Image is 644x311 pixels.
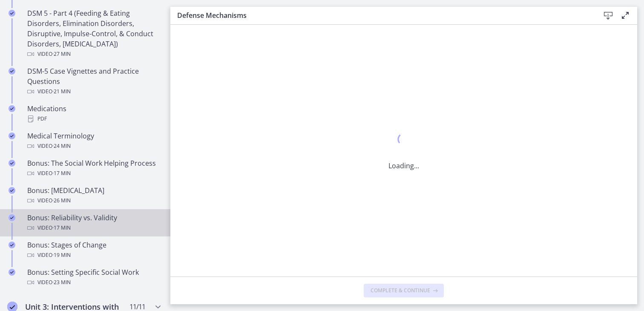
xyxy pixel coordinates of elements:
div: Video [27,250,160,260]
div: DSM 5 - Part 4 (Feeding & Eating Disorders, Elimination Disorders, Disruptive, Impulse-Control, &... [27,8,160,59]
i: Completed [9,105,15,112]
div: Video [27,196,160,206]
div: Medications [27,104,160,124]
div: Video [27,49,160,59]
span: · 26 min [52,196,71,206]
i: Completed [9,242,15,248]
i: Completed [9,68,15,75]
div: Video [27,86,160,97]
span: Complete & continue [371,287,430,294]
div: Video [27,168,160,179]
h3: Defense Mechanisms [177,10,586,20]
span: · 24 min [52,141,71,151]
i: Completed [9,214,15,221]
div: Medical Terminology [27,131,160,151]
span: · 23 min [52,277,71,288]
button: Complete & continue [364,284,444,297]
div: Video [27,223,160,233]
i: Completed [9,10,15,17]
span: · 21 min [52,86,71,97]
div: Video [27,141,160,151]
i: Completed [9,160,15,167]
div: DSM-5 Case Vignettes and Practice Questions [27,66,160,97]
i: Completed [9,187,15,194]
span: · 19 min [52,250,71,260]
i: Completed [9,132,15,139]
div: 1 [388,131,419,150]
div: Bonus: Reliability vs. Validity [27,213,160,233]
i: Completed [9,269,15,276]
div: Bonus: [MEDICAL_DATA] [27,185,160,206]
div: Bonus: The Social Work Helping Process [27,158,160,179]
span: · 27 min [52,49,71,59]
div: Video [27,277,160,288]
div: Bonus: Setting Specific Social Work [27,267,160,288]
span: · 17 min [52,223,71,233]
span: · 17 min [52,168,71,179]
div: PDF [27,114,160,124]
div: Bonus: Stages of Change [27,240,160,260]
p: Loading... [388,161,419,171]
